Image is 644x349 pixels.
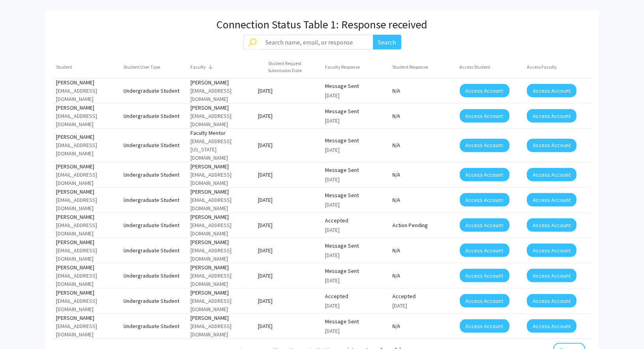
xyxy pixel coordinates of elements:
[190,196,252,213] div: [EMAIL_ADDRESS][DOMAIN_NAME]
[460,139,510,152] button: Access Account
[325,302,386,310] div: [DATE]
[56,246,117,263] div: [EMAIL_ADDRESS][DOMAIN_NAME]
[120,136,188,155] mat-cell: Undergraduate Student
[325,317,386,326] div: Message Sent
[255,241,322,260] mat-cell: [DATE]
[56,188,117,196] div: [PERSON_NAME]
[120,165,188,184] mat-cell: Undergraduate Student
[190,221,252,238] div: [EMAIL_ADDRESS][DOMAIN_NAME]
[325,175,386,184] div: [DATE]
[389,136,457,155] mat-cell: N/A
[527,244,577,257] button: Access Account
[258,60,312,74] div: Student Request Submission Date
[190,322,252,339] div: [EMAIL_ADDRESS][DOMAIN_NAME]
[325,251,386,259] div: [DATE]
[524,56,591,78] mat-header-cell: Access Faculty
[325,82,386,90] div: Message Sent
[255,106,322,125] mat-cell: [DATE]
[389,165,457,184] mat-cell: N/A
[190,104,252,112] div: [PERSON_NAME]
[56,221,117,238] div: [EMAIL_ADDRESS][DOMAIN_NAME]
[56,63,79,71] div: Student
[460,319,510,333] button: Access Account
[392,63,435,71] div: Student Response
[325,201,386,209] div: [DATE]
[56,263,117,272] div: [PERSON_NAME]
[527,269,577,282] button: Access Account
[190,238,252,246] div: [PERSON_NAME]
[325,276,386,285] div: [DATE]
[255,81,322,100] mat-cell: [DATE]
[190,63,213,71] div: Faculty
[120,81,188,100] mat-cell: Undergraduate Student
[325,292,386,300] div: Accepted
[56,238,117,246] div: [PERSON_NAME]
[460,84,510,97] button: Access Account
[392,302,454,310] div: [DATE]
[190,171,252,187] div: [EMAIL_ADDRESS][DOMAIN_NAME]
[325,267,386,275] div: Message Sent
[392,292,454,300] div: Accepted
[217,18,427,32] h3: Connection Status Table 1: Response received
[460,244,510,257] button: Access Account
[325,242,386,250] div: Message Sent
[120,241,188,260] mat-cell: Undergraduate Student
[261,35,373,50] input: Search name, email, or response
[527,168,577,181] button: Access Account
[457,56,524,78] mat-header-cell: Access Student
[56,272,117,288] div: [EMAIL_ADDRESS][DOMAIN_NAME]
[527,84,577,97] button: Access Account
[56,78,117,87] div: [PERSON_NAME]
[190,314,252,322] div: [PERSON_NAME]
[190,289,252,297] div: [PERSON_NAME]
[527,193,577,207] button: Access Account
[56,162,117,171] div: [PERSON_NAME]
[325,91,386,100] div: [DATE]
[190,188,252,196] div: [PERSON_NAME]
[56,133,117,141] div: [PERSON_NAME]
[120,106,188,125] mat-cell: Undergraduate Student
[325,117,386,125] div: [DATE]
[389,266,457,285] mat-cell: N/A
[190,63,206,71] div: Faculty
[527,109,577,123] button: Access Account
[325,146,386,154] div: [DATE]
[255,216,322,235] mat-cell: [DATE]
[373,35,401,50] button: Search
[120,317,188,336] mat-cell: Undergraduate Student
[56,297,117,314] div: [EMAIL_ADDRESS][DOMAIN_NAME]
[527,294,577,308] button: Access Account
[527,139,577,152] button: Access Account
[460,269,510,282] button: Access Account
[460,168,510,181] button: Access Account
[56,112,117,129] div: [EMAIL_ADDRESS][DOMAIN_NAME]
[460,109,510,123] button: Access Account
[190,272,252,288] div: [EMAIL_ADDRESS][DOMAIN_NAME]
[190,87,252,103] div: [EMAIL_ADDRESS][DOMAIN_NAME]
[56,289,117,297] div: [PERSON_NAME]
[460,193,510,207] button: Access Account
[190,137,252,162] div: [EMAIL_ADDRESS][US_STATE][DOMAIN_NAME]
[123,63,160,71] div: Student User Type
[389,81,457,100] mat-cell: N/A
[527,218,577,232] button: Access Account
[255,190,322,209] mat-cell: [DATE]
[56,213,117,221] div: [PERSON_NAME]
[56,322,117,339] div: [EMAIL_ADDRESS][DOMAIN_NAME]
[389,241,457,260] mat-cell: N/A
[258,60,319,74] div: Student Request Submission Date
[389,190,457,209] mat-cell: N/A
[325,136,386,145] div: Message Sent
[325,327,386,335] div: [DATE]
[255,291,322,310] mat-cell: [DATE]
[56,87,117,103] div: [EMAIL_ADDRESS][DOMAIN_NAME]
[389,106,457,125] mat-cell: N/A
[460,294,510,308] button: Access Account
[460,218,510,232] button: Access Account
[325,107,386,116] div: Message Sent
[325,216,386,225] div: Accepted
[255,266,322,285] mat-cell: [DATE]
[527,319,577,333] button: Access Account
[56,196,117,213] div: [EMAIL_ADDRESS][DOMAIN_NAME]
[190,263,252,272] div: [PERSON_NAME]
